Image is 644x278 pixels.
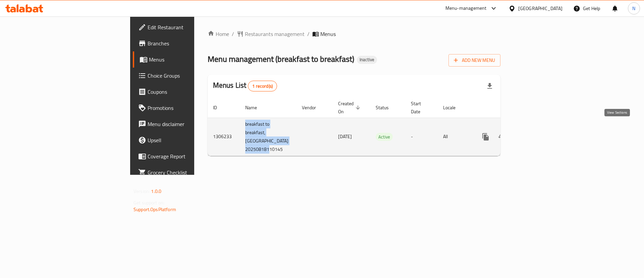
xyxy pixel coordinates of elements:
span: [DATE] [338,132,352,141]
span: Menus [149,55,232,64]
span: Promotions [148,104,232,112]
span: Edit Restaurant [148,23,232,31]
span: Locale [443,104,464,112]
span: Version: [133,187,150,196]
th: Actions [472,97,547,118]
span: Get support on: [133,198,164,207]
a: Grocery Checklist [133,164,238,181]
a: Menus [133,51,238,68]
span: Menus [320,30,336,38]
span: Created On [338,100,362,116]
span: Vendor [302,104,325,112]
button: Change Status [494,129,510,145]
span: Start Date [411,100,430,116]
div: Total records count [248,81,277,91]
span: Restaurants management [245,30,305,38]
span: ID [213,104,226,112]
span: Coupons [148,88,232,96]
a: Coupons [133,84,238,100]
div: [GEOGRAPHIC_DATA] [518,5,562,12]
div: Export file [482,78,498,94]
span: Active [376,133,393,141]
a: Upsell [133,132,238,148]
span: Menu disclaimer [148,120,232,128]
td: breakfast to breakfast,[GEOGRAPHIC_DATA] 20250818110145 [240,118,297,156]
nav: breadcrumb [208,30,500,38]
a: Edit Restaurant [133,19,238,35]
a: Choice Groups [133,68,238,84]
a: Branches [133,35,238,51]
span: Name [245,104,266,112]
span: Menu management ( breakfast to breakfast ) [208,51,354,67]
table: enhanced table [208,97,547,156]
div: Menu-management [445,4,487,12]
span: 1 record(s) [248,83,277,89]
a: Promotions [133,100,238,116]
a: Coverage Report [133,148,238,164]
h2: Menus List [213,80,277,91]
button: Add New Menu [448,54,500,67]
span: Add New Menu [454,56,495,65]
span: N [632,5,635,12]
span: Coverage Report [148,152,232,160]
span: Choice Groups [148,72,232,80]
td: All [438,118,472,156]
span: Inactive [357,57,377,63]
td: - [406,118,438,156]
span: Status [376,104,397,112]
span: Upsell [148,136,232,144]
div: Inactive [357,56,377,64]
li: / [307,30,310,38]
a: Restaurants management [237,30,305,38]
a: Menu disclaimer [133,116,238,132]
a: Support.OpsPlatform [133,205,176,214]
button: more [478,129,494,145]
span: Grocery Checklist [148,168,232,176]
span: 1.0.0 [151,187,161,196]
span: Branches [148,39,232,47]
